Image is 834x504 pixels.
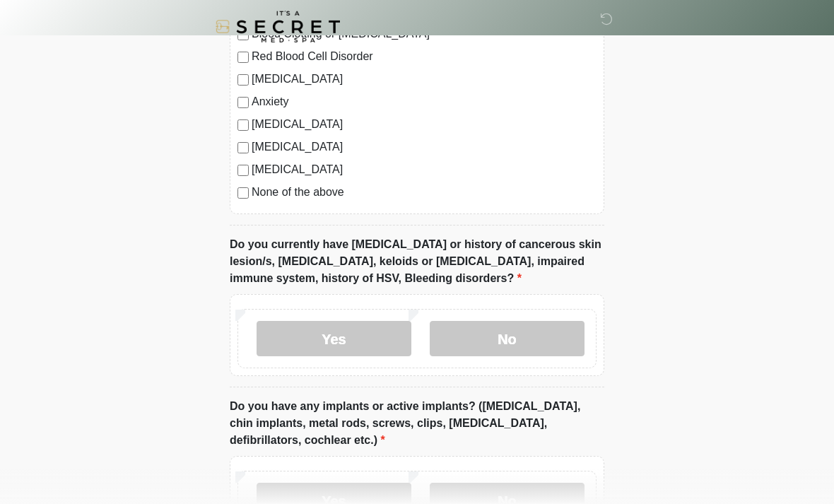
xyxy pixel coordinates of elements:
label: [MEDICAL_DATA] [252,139,597,156]
input: Red Blood Cell Disorder [237,52,249,63]
label: [MEDICAL_DATA] [252,71,597,88]
label: None of the above [252,184,597,201]
label: [MEDICAL_DATA] [252,161,597,178]
label: Do you currently have [MEDICAL_DATA] or history of cancerous skin lesion/s, [MEDICAL_DATA], keloi... [230,236,604,287]
input: [MEDICAL_DATA] [237,165,249,176]
label: [MEDICAL_DATA] [252,116,597,133]
label: Anxiety [252,93,597,110]
input: [MEDICAL_DATA] [237,74,249,86]
img: It's A Secret Med Spa Logo [216,11,340,42]
label: Red Blood Cell Disorder [252,48,597,65]
input: [MEDICAL_DATA] [237,142,249,153]
input: [MEDICAL_DATA] [237,119,249,131]
input: Anxiety [237,97,249,108]
label: No [430,321,585,356]
input: None of the above [237,187,249,199]
label: Do you have any implants or active implants? ([MEDICAL_DATA], chin implants, metal rods, screws, ... [230,398,604,449]
label: Yes [257,321,411,356]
